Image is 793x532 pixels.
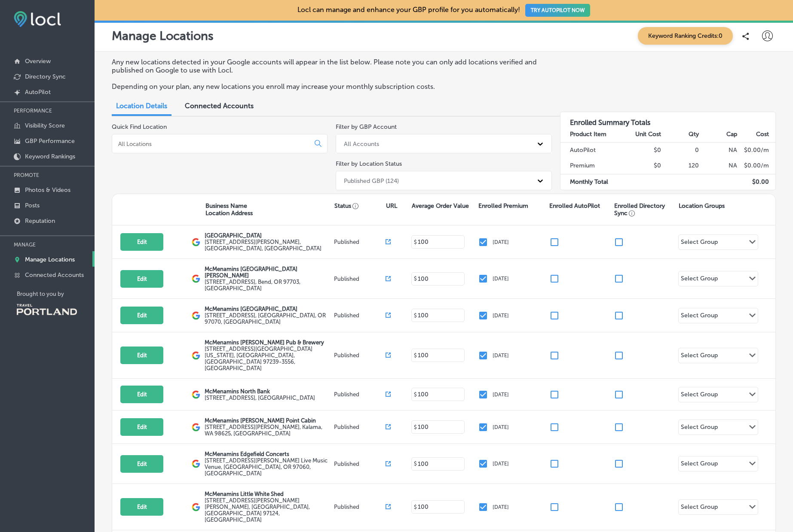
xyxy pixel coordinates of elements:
div: Select Group [681,503,718,513]
td: Premium [560,158,624,174]
p: McMenamins Little White Shed [205,491,332,497]
div: All Accounts [344,140,379,147]
p: Posts [25,202,40,209]
p: URL [386,202,397,210]
img: logo [192,423,200,432]
p: Depending on your plan, any new locations you enroll may increase your monthly subscription costs. [112,82,543,91]
p: [DATE] [493,461,509,467]
p: Manage Locations [112,29,214,43]
p: Connected Accounts [25,271,84,279]
p: McMenamins [PERSON_NAME] Pub & Brewery [205,339,332,346]
td: Monthly Total [560,174,624,190]
img: logo [192,274,200,283]
p: Directory Sync [25,73,66,80]
p: Enrolled AutoPilot [549,202,600,210]
label: Quick Find Location [112,123,167,131]
img: logo [192,311,200,320]
button: Edit [120,307,163,324]
p: Published [334,312,386,319]
p: [DATE] [493,424,509,430]
p: $ [414,392,417,398]
p: Brought to you by [17,291,95,297]
p: Any new locations detected in your Google accounts will appear in the list below. Please note you... [112,58,543,74]
label: [STREET_ADDRESS][PERSON_NAME] , [GEOGRAPHIC_DATA], [GEOGRAPHIC_DATA] [205,239,332,252]
button: Edit [120,347,163,364]
span: Keyword Ranking Credits: 0 [638,27,733,45]
button: TRY AUTOPILOT NOW [525,4,590,17]
p: Overview [25,58,51,65]
p: [DATE] [493,276,509,282]
img: logo [192,503,200,511]
img: logo [192,390,200,399]
p: $ [414,461,417,467]
img: logo [192,238,200,246]
label: [STREET_ADDRESS][PERSON_NAME][PERSON_NAME] , [GEOGRAPHIC_DATA], [GEOGRAPHIC_DATA] 97124, [GEOGRAP... [205,497,332,523]
td: AutoPilot [560,142,624,158]
p: Published [334,461,386,467]
p: McMenamins [PERSON_NAME] Point Cabin [205,417,332,424]
input: All Locations [117,140,308,148]
td: $0 [624,142,661,158]
p: $ [414,353,417,359]
p: Average Order Value [412,202,469,210]
span: Location Details [116,102,167,110]
p: [GEOGRAPHIC_DATA] [205,232,332,239]
label: [STREET_ADDRESS][GEOGRAPHIC_DATA][US_STATE] , [GEOGRAPHIC_DATA], [GEOGRAPHIC_DATA] 97239-3556, [G... [205,346,332,371]
p: Business Name Location Address [205,202,253,217]
td: NA [699,158,737,174]
img: logo [192,351,200,360]
p: Photos & Videos [25,186,70,194]
label: Filter by GBP Account [336,123,397,131]
p: Enrolled Directory Sync [614,202,674,217]
p: Enrolled Premium [478,202,528,210]
p: Visibility Score [25,122,65,129]
label: [STREET_ADDRESS][PERSON_NAME] Live Music Venue , [GEOGRAPHIC_DATA], OR 97060, [GEOGRAPHIC_DATA] [205,457,332,477]
p: $ [414,424,417,430]
p: Published [334,504,386,510]
label: Filter by Location Status [336,160,402,167]
p: McMenamins [GEOGRAPHIC_DATA] [205,306,332,312]
p: Status [334,202,386,210]
p: Published [334,352,386,359]
div: Select Group [681,238,718,248]
td: $0 [624,158,661,174]
div: Select Group [681,423,718,433]
p: [DATE] [493,504,509,510]
p: $ [414,313,417,319]
div: Select Group [681,312,718,322]
label: [STREET_ADDRESS] , [GEOGRAPHIC_DATA], OR 97070, [GEOGRAPHIC_DATA] [205,312,332,325]
p: $ [414,276,417,282]
img: logo [192,459,200,468]
p: McMenamins [GEOGRAPHIC_DATA][PERSON_NAME] [205,266,332,279]
label: [STREET_ADDRESS] , [GEOGRAPHIC_DATA] [205,395,315,401]
div: Select Group [681,460,718,470]
p: $ [414,239,417,245]
div: Select Group [681,391,718,401]
h3: Enrolled Summary Totals [560,112,775,127]
span: Connected Accounts [185,102,254,110]
td: 120 [661,158,699,174]
div: Select Group [681,352,718,362]
th: Qty [661,127,699,143]
p: Published [334,391,386,398]
strong: Product Item [570,131,606,138]
p: AutoPilot [25,88,51,96]
p: [DATE] [493,239,509,245]
p: Manage Locations [25,256,75,263]
p: Reputation [25,217,55,225]
p: $ [414,504,417,510]
p: Published [334,276,386,282]
td: $ 0.00 /m [738,142,775,158]
p: Location Groups [679,202,725,210]
td: $ 0.00 [738,174,775,190]
p: Published [334,239,386,245]
button: Edit [120,455,163,473]
th: Unit Cost [624,127,661,143]
div: Published GBP (124) [344,177,399,184]
p: [DATE] [493,392,509,398]
img: Travel Portland [17,304,77,315]
img: fda3e92497d09a02dc62c9cd864e3231.png [14,11,61,27]
td: 0 [661,142,699,158]
div: Select Group [681,275,718,285]
th: Cost [738,127,775,143]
